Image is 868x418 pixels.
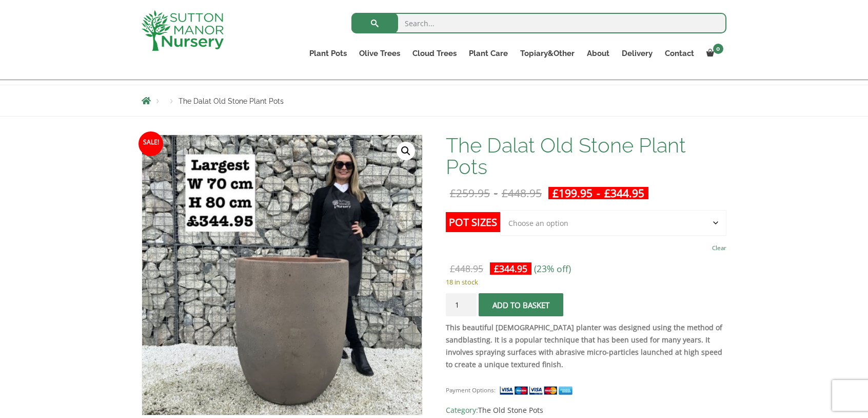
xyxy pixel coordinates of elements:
input: Product quantity [446,293,477,316]
a: Delivery [616,46,659,61]
a: The Old Stone Pots [478,405,543,415]
bdi: 448.95 [450,262,483,275]
span: £ [502,186,508,200]
a: Plant Care [463,46,514,61]
img: logo [142,10,224,51]
a: View full-screen image gallery [397,142,415,160]
bdi: 259.95 [450,186,490,200]
del: - [446,187,546,199]
nav: Breadcrumbs [142,97,726,105]
button: Add to basket [479,293,563,316]
span: £ [553,186,559,200]
bdi: 344.95 [604,186,644,200]
span: £ [450,186,456,200]
small: Payment Options: [446,386,496,394]
span: £ [604,186,610,200]
strong: This beautiful [DEMOGRAPHIC_DATA] planter was designed using the method of sandblasting. It is a ... [446,322,722,369]
p: 18 in stock [446,276,726,288]
span: Category: [446,404,726,416]
input: Search... [351,13,726,33]
a: Topiary&Other [514,46,581,61]
a: Olive Trees [353,46,406,61]
span: £ [450,262,455,275]
span: Sale! [139,131,163,156]
span: £ [494,262,499,275]
span: The Dalat Old Stone Plant Pots [179,97,284,105]
span: (23% off) [534,262,571,275]
label: Pot Sizes [446,212,500,232]
a: About [581,46,616,61]
h1: The Dalat Old Stone Plant Pots [446,135,726,178]
bdi: 344.95 [494,262,527,275]
ins: - [548,187,648,199]
span: 0 [713,44,723,54]
a: 0 [700,46,726,61]
img: payment supported [499,385,576,396]
a: Plant Pots [303,46,353,61]
a: Clear options [712,241,726,255]
a: Contact [659,46,700,61]
a: Cloud Trees [406,46,463,61]
bdi: 448.95 [502,186,542,200]
bdi: 199.95 [553,186,593,200]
